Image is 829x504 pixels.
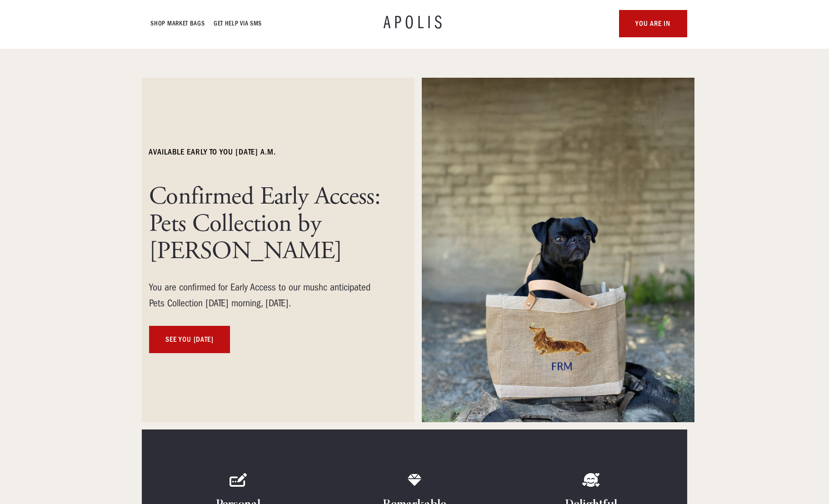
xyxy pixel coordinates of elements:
[149,279,385,311] div: You are confirmed for Early Access to our mushc anticipated Pets Collection [DATE] morning, [DATE].
[149,147,276,158] h6: available early to you [DATE] a.m.
[151,18,205,29] a: Shop Market bags
[214,18,262,29] a: GET HELP VIA SMS
[384,15,445,33] a: APOLIS
[422,78,694,423] img: A market bag hanging on a chair at an event
[619,10,687,37] a: YOU ARE IN
[149,183,385,265] h1: Confirmed Early Access: Pets Collection by [PERSON_NAME]
[149,326,230,353] a: see you [DATE]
